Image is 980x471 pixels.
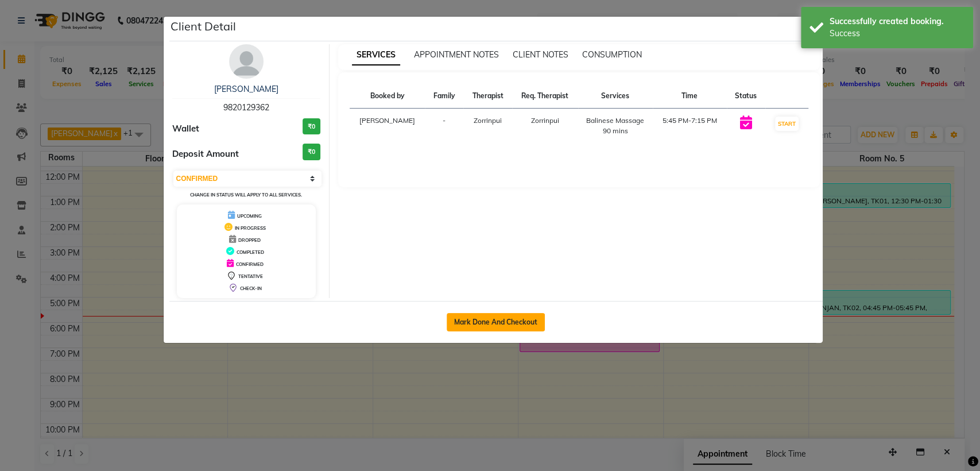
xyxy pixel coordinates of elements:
[238,237,261,243] span: DROPPED
[513,49,568,60] span: CLIENT NOTES
[463,84,512,109] th: Therapist
[350,109,425,144] td: [PERSON_NAME]
[214,84,278,94] a: [PERSON_NAME]
[229,44,264,79] img: avatar
[235,225,266,231] span: IN PROGRESS
[447,313,545,331] button: Mark Done And Checkout
[578,84,653,109] th: Services
[653,84,727,109] th: Time
[582,49,642,60] span: CONSUMPTION
[425,84,463,109] th: Family
[237,213,262,219] span: UPCOMING
[775,117,799,131] button: START
[474,116,502,125] span: Zorrinpui
[240,285,262,291] span: CHECK-IN
[238,273,263,279] span: TENTATIVE
[585,115,646,136] div: Balinese Massage 90 mins
[830,16,964,28] div: Successfully created booking.
[830,28,964,40] div: Success
[727,84,765,109] th: Status
[223,102,269,113] span: 9820129362
[236,261,264,267] span: CONFIRMED
[190,192,302,198] small: Change in status will apply to all services.
[653,109,727,144] td: 5:45 PM-7:15 PM
[531,116,559,125] span: Zorrinpui
[171,18,236,35] h5: Client Detail
[172,122,199,136] span: Wallet
[512,84,578,109] th: Req. Therapist
[303,144,320,160] h3: ₹0
[425,109,463,144] td: -
[414,49,499,60] span: APPOINTMENT NOTES
[303,118,320,135] h3: ₹0
[172,148,239,161] span: Deposit Amount
[350,84,425,109] th: Booked by
[352,45,400,65] span: SERVICES
[237,249,264,255] span: COMPLETED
